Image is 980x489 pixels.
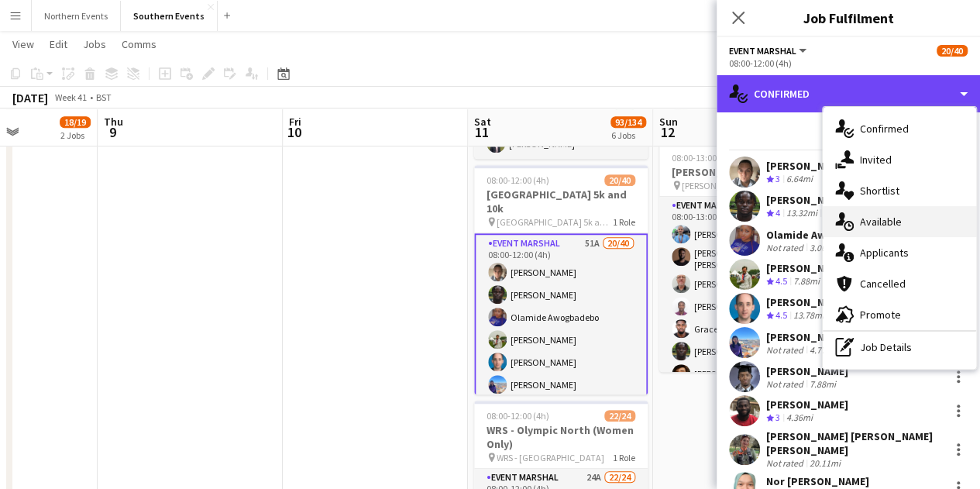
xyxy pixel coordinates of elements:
div: Crew has different fees then in role [820,207,847,220]
span: Thu [104,115,123,129]
button: Event Marshal [729,45,809,57]
div: Not rated [766,457,806,469]
div: 7.88mi [790,275,823,288]
span: 1 Role [613,216,635,228]
span: 9 [101,123,123,141]
div: 2 Jobs [60,129,90,141]
div: 08:00-12:00 (4h) [729,57,968,69]
span: [GEOGRAPHIC_DATA] 5k and 10k [497,216,613,228]
span: Comms [122,37,156,51]
div: 6 Jobs [611,129,645,141]
span: 20/40 [937,45,968,57]
app-job-card: 08:00-12:00 (4h)20/40[GEOGRAPHIC_DATA] 5k and 10k [GEOGRAPHIC_DATA] 5k and 10k1 RoleEvent Marshal... [474,165,648,394]
div: 6.64mi [783,173,816,186]
div: 4.77mi [806,344,839,356]
div: [PERSON_NAME] [766,261,848,275]
span: Week 41 [51,91,90,103]
button: Northern Events [32,1,121,31]
span: Cancelled [860,277,906,291]
span: Promote [860,308,901,322]
a: Edit [43,34,74,54]
div: [PERSON_NAME] [766,330,848,344]
span: 93/134 [610,116,646,128]
div: 4.36mi [783,412,816,425]
span: 18/19 [60,116,91,128]
div: Job Details [823,332,976,363]
h3: [PERSON_NAME] [659,165,833,179]
span: 08:00-12:00 (4h) [487,174,549,186]
div: Confirmed [717,75,980,112]
div: 13.32mi [783,207,820,220]
span: [PERSON_NAME] [682,180,748,191]
span: 4.5 [775,275,787,287]
div: Olamide Awogbadebo [766,228,880,242]
span: Invited [860,153,892,167]
div: [PERSON_NAME] [766,193,848,207]
span: Shortlist [860,184,899,198]
a: View [6,34,40,54]
span: 11 [472,123,491,141]
button: Southern Events [121,1,218,31]
span: 4 [775,207,780,219]
div: [PERSON_NAME] [766,398,848,412]
span: 3 [775,173,780,184]
h3: Job Fulfilment [717,8,980,28]
span: 08:00-12:00 (4h) [487,410,549,422]
div: 7.88mi [806,378,839,390]
span: 4.5 [775,309,787,321]
span: 22/24 [604,410,635,422]
span: 08:00-13:00 (5h) [672,152,734,164]
span: 1 Role [613,452,635,463]
h3: WRS - Olympic North (Women Only) [474,423,648,451]
div: Not rated [766,378,806,390]
span: Edit [50,37,67,51]
span: Sun [659,115,678,129]
div: [PERSON_NAME] [766,295,848,309]
span: Jobs [83,37,106,51]
h3: [GEOGRAPHIC_DATA] 5k and 10k [474,188,648,215]
span: Applicants [860,246,909,260]
div: 3.06mi [806,242,839,253]
span: View [12,37,34,51]
a: Comms [115,34,163,54]
span: Confirmed [860,122,909,136]
span: 12 [657,123,678,141]
div: [DATE] [12,90,48,105]
div: Nor [PERSON_NAME] [766,474,869,488]
div: Not rated [766,242,806,253]
span: 10 [287,123,301,141]
span: Sat [474,115,491,129]
div: 20.11mi [806,457,844,469]
a: Jobs [77,34,112,54]
app-job-card: 08:00-13:00 (5h)18/18[PERSON_NAME] [PERSON_NAME]1 RoleEvent Marshal18/1808:00-13:00 (5h)[PERSON_N... [659,143,833,372]
span: WRS - [GEOGRAPHIC_DATA] [497,452,604,463]
div: [PERSON_NAME] [PERSON_NAME] [PERSON_NAME] [766,429,943,457]
span: 3 [775,412,780,423]
div: [PERSON_NAME] [766,364,848,378]
div: Not rated [766,344,806,356]
div: BST [96,91,112,103]
div: [PERSON_NAME] [766,159,848,173]
span: 20/40 [604,174,635,186]
span: Fri [289,115,301,129]
div: 13.78mi [790,309,827,322]
span: Event Marshal [729,45,796,57]
span: Available [860,215,902,229]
